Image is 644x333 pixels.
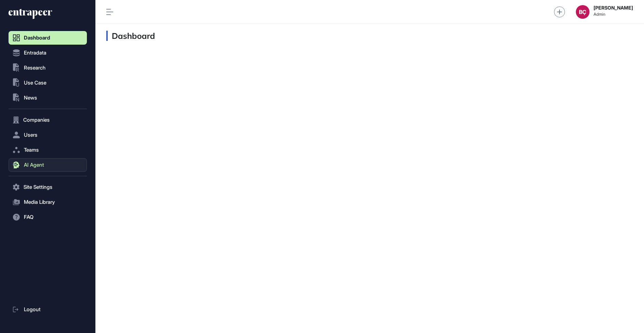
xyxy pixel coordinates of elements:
button: FAQ [9,210,87,224]
span: AI Agent [24,162,44,168]
button: News [9,91,87,105]
button: Companies [9,113,87,127]
span: Teams [24,147,39,153]
button: Media Library [9,195,87,209]
span: Users [24,132,37,138]
strong: [PERSON_NAME] [594,5,633,11]
button: Research [9,61,87,75]
span: Dashboard [24,35,50,41]
span: Media Library [24,199,55,205]
span: Use Case [24,80,46,86]
span: News [24,95,37,101]
h3: Dashboard [106,31,155,41]
span: Logout [24,307,41,312]
span: Admin [594,12,633,17]
span: Site Settings [24,184,52,190]
button: Site Settings [9,180,87,194]
a: Logout [9,303,87,316]
span: Research [24,65,46,71]
span: FAQ [24,214,33,220]
button: BÇ [576,5,589,19]
button: Entradata [9,46,87,60]
button: Teams [9,143,87,157]
button: Users [9,128,87,142]
span: Companies [23,117,50,123]
button: Use Case [9,76,87,90]
span: Entradata [24,50,46,56]
button: AI Agent [9,158,87,172]
a: Dashboard [9,31,87,45]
